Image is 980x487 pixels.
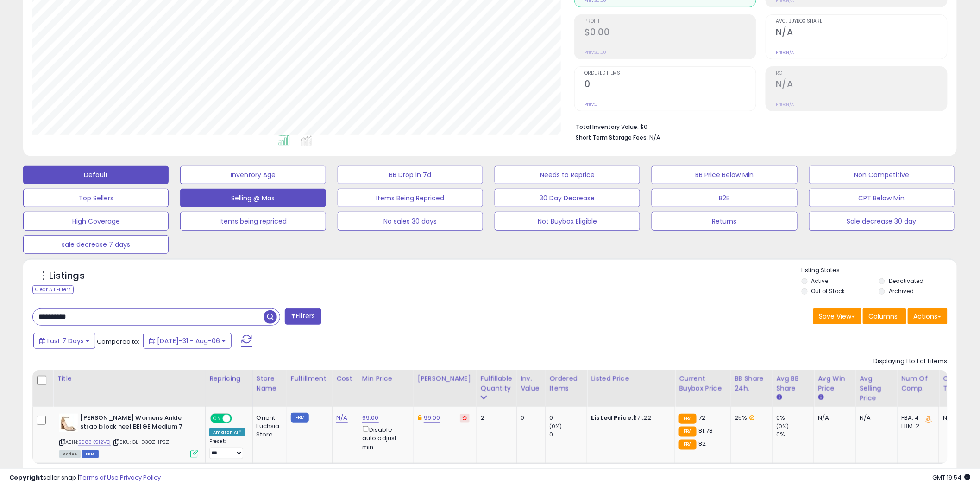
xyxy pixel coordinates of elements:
button: Filters [285,308,321,325]
div: Amazon AI * [209,428,245,436]
div: 0 [549,414,587,422]
a: Terms of Use [79,473,119,482]
div: Avg BB Share [776,374,810,393]
li: $0 [576,121,941,132]
div: FBM: 2 [901,422,932,430]
small: (0%) [776,423,789,430]
small: FBM [291,413,309,423]
div: Store Name [257,374,283,393]
div: Fulfillment [291,374,328,384]
small: Avg Win Price. [818,393,823,402]
button: 30 Day Decrease [495,189,640,207]
b: Short Term Storage Fees: [576,134,648,141]
button: CPT Below Min [809,189,955,207]
div: Avg Win Price [818,374,852,393]
span: Ordered Items [584,71,756,76]
button: [DATE]-31 - Aug-06 [143,333,232,349]
div: 0 [549,430,587,439]
div: Preset: [209,438,245,459]
div: [PERSON_NAME] [418,374,473,384]
button: Columns [863,308,906,324]
small: Prev: $0.00 [584,50,606,55]
div: 0% [776,414,814,422]
div: Orient Fuchsia Store [257,414,280,439]
button: sale decrease 7 days [23,235,169,254]
span: | SKU: GL-D3OZ-1P2Z [112,438,169,446]
button: Items being repriced [180,212,326,231]
button: High Coverage [23,212,169,231]
div: Repricing [209,374,249,384]
h2: 0 [584,79,756,91]
div: $71.22 [591,414,668,422]
h2: N/A [776,79,947,91]
button: Top Sellers [23,189,169,207]
button: Selling @ Max [180,189,326,207]
span: [DATE]-31 - Aug-06 [157,336,220,346]
button: Default [23,166,169,184]
h2: $0.00 [584,27,756,39]
span: All listings currently available for purchase on Amazon [59,450,81,458]
small: Prev: N/A [776,50,794,55]
span: 81.78 [699,426,713,435]
a: Privacy Policy [120,473,161,482]
div: Clear All Filters [32,285,74,294]
button: BB Price Below Min [652,166,797,184]
div: Displaying 1 to 1 of 1 items [874,357,948,366]
label: Archived [889,287,914,295]
small: FBA [679,414,696,424]
div: FBA: 4 [901,414,932,422]
button: Non Competitive [809,166,955,184]
b: Listed Price: [591,413,633,422]
span: Compared to: [97,337,139,346]
div: Title [57,374,201,384]
label: Active [811,277,829,285]
button: Needs to Reprice [495,166,640,184]
small: Prev: N/A [776,102,794,107]
button: Inventory Age [180,166,326,184]
img: 31V0Q4IspaL._SL40_.jpg [59,414,78,432]
span: Avg. Buybox Share [776,19,947,24]
a: 99.00 [424,413,440,423]
div: N/A [818,414,848,422]
span: Columns [869,312,898,321]
span: OFF [231,415,245,423]
span: 2025-08-15 19:54 GMT [933,473,971,482]
span: Last 7 Days [47,336,84,346]
span: ROI [776,71,947,76]
button: No sales 30 days [338,212,483,231]
p: Listing States: [802,266,957,275]
label: Out of Stock [811,287,845,295]
button: Items Being Repriced [338,189,483,207]
a: 69.00 [362,413,379,423]
span: Profit [584,19,756,24]
div: 0% [776,430,814,439]
div: seller snap | | [9,474,161,482]
div: Min Price [362,374,410,384]
label: Deactivated [889,277,923,285]
strong: Copyright [9,473,43,482]
b: [PERSON_NAME] Womens Ankle strap block heel BEIGE Medium 7 [80,414,193,433]
small: Prev: 0 [584,102,597,107]
h2: N/A [776,27,947,39]
div: N/A [860,414,890,422]
div: 25% [735,414,765,422]
div: Listed Price [591,374,671,384]
span: ON [211,415,223,423]
div: Ordered Items [549,374,583,393]
button: Save View [813,308,861,324]
span: N/A [649,133,660,142]
small: FBA [679,440,696,450]
div: 0 [521,414,538,422]
h5: Listings [49,269,85,282]
div: Num of Comp. [901,374,935,393]
span: 72 [699,413,706,422]
button: Not Buybox Eligible [495,212,640,231]
button: Last 7 Days [33,333,95,349]
button: B2B [652,189,797,207]
button: Actions [908,308,948,324]
b: Total Inventory Value: [576,123,639,131]
div: ASIN: [59,414,198,457]
button: Returns [652,212,797,231]
span: 82 [699,439,706,448]
button: Sale decrease 30 day [809,212,955,231]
